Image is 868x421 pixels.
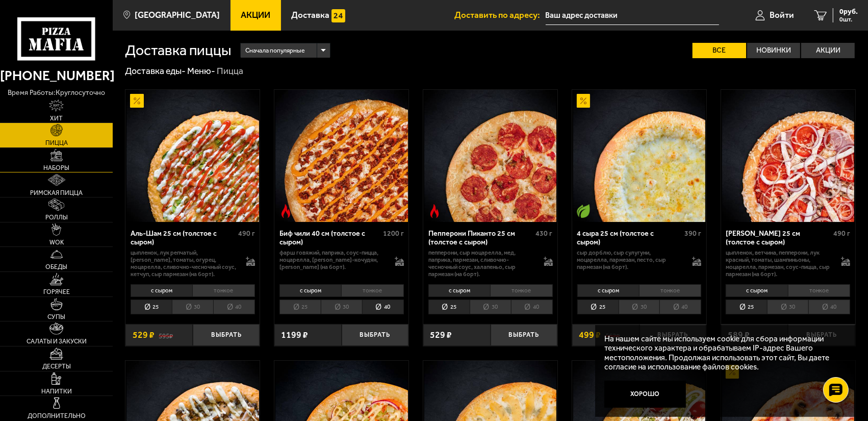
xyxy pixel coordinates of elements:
[573,90,706,222] img: 4 сыра 25 см (толстое с сыром)
[45,264,67,270] span: Обеды
[640,324,707,346] button: Выбрать
[279,229,380,246] div: Биф чили 40 см (толстое с сыром)
[747,43,801,58] label: Новинки
[279,204,293,218] img: Острое блюдо
[536,229,553,238] span: 430 г
[577,284,639,297] li: с сыром
[808,300,850,314] li: 40
[770,11,794,19] span: Войти
[159,331,173,340] s: 595 ₽
[130,94,144,108] img: Акционный
[135,11,220,19] span: [GEOGRAPHIC_DATA]
[839,16,858,22] span: 0 шт.
[274,90,409,222] a: Острое блюдоБиф чили 40 см (толстое с сыром)
[491,324,558,346] button: Выбрать
[125,90,260,222] a: АкционныйАль-Шам 25 см (толстое с сыром)
[131,284,192,297] li: с сыром
[45,214,68,220] span: Роллы
[49,239,64,245] span: WOK
[428,249,534,278] p: пепперони, сыр Моцарелла, мед, паприка, пармезан, сливочно-чесночный соус, халапеньо, сыр пармеза...
[639,284,701,297] li: тонкое
[383,229,404,238] span: 1200 г
[424,90,557,222] img: Пепперони Пиканто 25 см (толстое с сыром)
[281,331,308,340] span: 1199 ₽
[833,229,850,238] span: 490 г
[722,90,855,222] img: Петровская 25 см (толстое с сыром)
[331,9,345,23] img: 15daf4d41897b9f0e9f617042186c801.svg
[659,300,701,314] li: 40
[693,43,746,58] label: Все
[839,8,858,15] span: 0 руб.
[241,11,270,19] span: Акции
[572,90,706,222] a: АкционныйВегетарианское блюдо4 сыра 25 см (толстое с сыром)
[279,284,341,297] li: с сыром
[455,11,546,19] span: Доставить по адресу:
[546,6,719,25] input: Ваш адрес доставки
[577,204,591,218] img: Вегетарианское блюдо
[788,324,855,346] button: Выбрать
[28,413,86,419] span: Дополнительно
[192,284,254,297] li: тонкое
[341,284,403,297] li: тонкое
[131,249,237,278] p: цыпленок, лук репчатый, [PERSON_NAME], томаты, огурец, моцарелла, сливочно-чесночный соус, кетчуп...
[131,229,236,246] div: Аль-Шам 25 см (толстое с сыром)
[45,140,68,146] span: Пицца
[47,314,65,320] span: Супы
[275,90,408,222] img: Биф чили 40 см (толстое с сыром)
[238,229,255,238] span: 490 г
[577,249,683,271] p: сыр дорблю, сыр сулугуни, моцарелла, пармезан, песто, сыр пармезан (на борт).
[213,300,255,314] li: 40
[279,300,321,314] li: 25
[721,90,855,222] a: Петровская 25 см (толстое с сыром)
[321,300,362,314] li: 30
[125,43,231,58] h1: Доставка пиццы
[604,381,686,408] button: Хорошо
[172,300,213,314] li: 30
[767,300,808,314] li: 30
[50,115,63,121] span: Хит
[490,284,552,297] li: тонкое
[579,331,601,340] span: 499 ₽
[577,94,591,108] img: Акционный
[27,338,87,344] span: Салаты и закуски
[619,300,660,314] li: 30
[428,204,442,218] img: Острое блюдо
[430,331,452,340] span: 529 ₽
[362,300,404,314] li: 40
[423,90,557,222] a: Острое блюдоПепперони Пиканто 25 см (толстое с сыром)
[342,324,409,346] button: Выбрать
[279,249,386,271] p: фарш говяжий, паприка, соус-пицца, моцарелла, [PERSON_NAME]-кочудян, [PERSON_NAME] (на борт).
[217,65,244,77] div: Пицца
[291,11,329,19] span: Доставка
[684,229,701,238] span: 390 г
[428,300,470,314] li: 25
[126,90,259,222] img: Аль-Шам 25 см (толстое с сыром)
[42,363,71,369] span: Десерты
[133,331,155,340] span: 529 ₽
[245,42,305,59] span: Сначала популярные
[577,229,682,246] div: 4 сыра 25 см (толстое с сыром)
[470,300,511,314] li: 30
[788,284,850,297] li: тонкое
[41,388,72,394] span: Напитки
[726,249,832,278] p: цыпленок, ветчина, пепперони, лук красный, томаты, шампиньоны, моцарелла, пармезан, соус-пицца, с...
[187,65,215,77] a: Меню-
[604,334,840,372] p: На нашем сайте мы используем cookie для сбора информации технического характера и обрабатываем IP...
[131,300,172,314] li: 25
[30,190,83,196] span: Римская пицца
[801,43,855,58] label: Акции
[193,324,260,346] button: Выбрать
[511,300,553,314] li: 40
[428,284,490,297] li: с сыром
[577,300,619,314] li: 25
[726,229,831,246] div: [PERSON_NAME] 25 см (толстое с сыром)
[726,284,787,297] li: с сыром
[125,65,186,77] a: Доставка еды-
[726,300,767,314] li: 25
[428,229,533,246] div: Пепперони Пиканто 25 см (толстое с сыром)
[43,289,70,295] span: Горячее
[43,165,69,171] span: Наборы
